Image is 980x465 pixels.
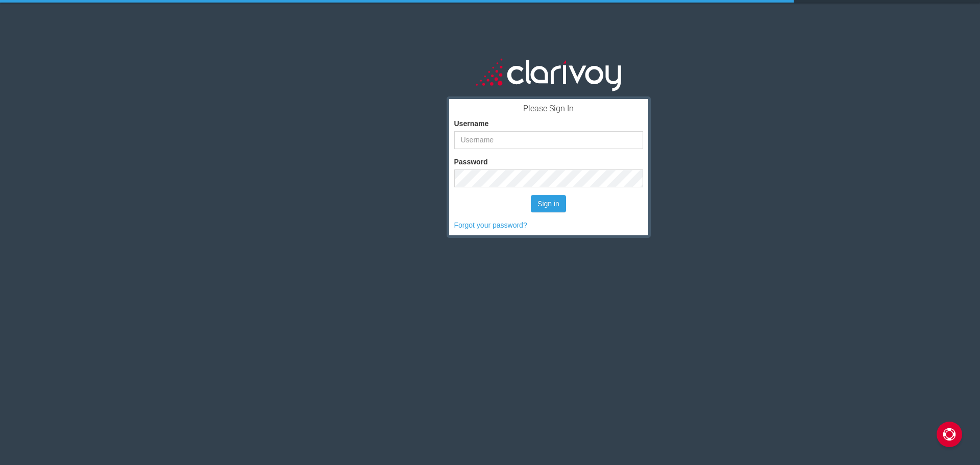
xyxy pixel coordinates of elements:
input: Username [454,131,643,149]
label: Username [454,118,489,129]
a: Forgot your password? [454,221,527,229]
label: Password [454,157,488,167]
button: Sign in [531,195,566,212]
img: clarivoy_whitetext_transbg.svg [476,56,621,92]
h3: Please Sign In [454,104,643,113]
